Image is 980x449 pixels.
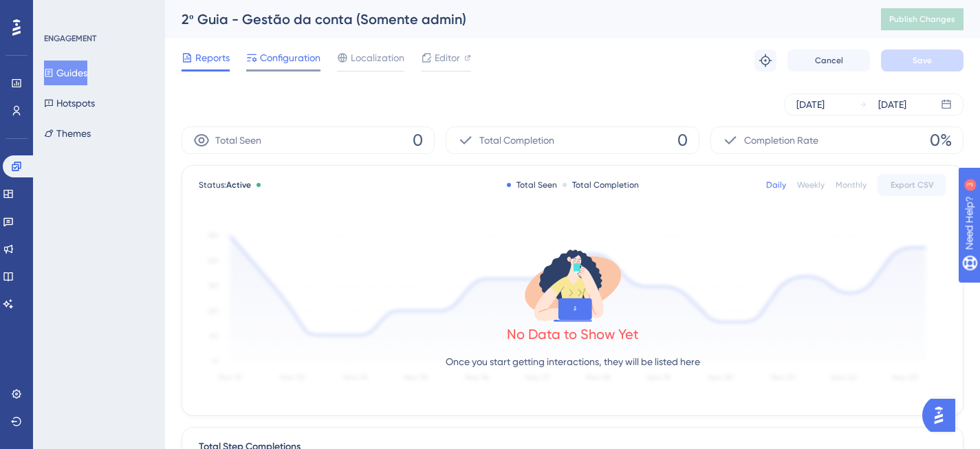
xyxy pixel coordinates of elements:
[766,179,786,190] div: Daily
[435,50,460,66] span: Editor
[815,55,843,66] span: Cancel
[96,7,100,18] div: 3
[44,121,91,146] button: Themes
[351,50,404,66] span: Localization
[787,50,870,72] button: Cancel
[744,132,818,149] span: Completion Rate
[44,61,87,85] button: Guides
[226,180,251,190] span: Active
[446,353,700,370] p: Once you start getting interactions, they will be listed here
[881,50,963,72] button: Save
[878,174,946,196] button: Export CSV
[677,129,688,151] span: 0
[878,96,906,113] div: [DATE]
[182,10,847,29] div: 2º Guia - Gestão da conta (Somente admin)
[797,179,825,190] div: Weekly
[563,179,639,190] div: Total Completion
[881,8,963,30] button: Publish Changes
[44,91,95,116] button: Hotspots
[913,55,932,66] span: Save
[413,129,423,151] span: 0
[889,14,955,25] span: Publish Changes
[836,179,867,190] div: Monthly
[930,129,952,151] span: 0%
[32,3,86,20] span: Need Help?
[507,179,557,190] div: Total Seen
[479,132,554,149] span: Total Completion
[44,33,96,44] div: ENGAGEMENT
[507,325,639,344] div: No Data to Show Yet
[199,179,251,190] span: Status:
[796,96,825,113] div: [DATE]
[260,50,320,66] span: Configuration
[891,179,934,190] span: Export CSV
[922,395,963,436] iframe: UserGuiding AI Assistant Launcher
[195,50,230,66] span: Reports
[215,132,261,149] span: Total Seen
